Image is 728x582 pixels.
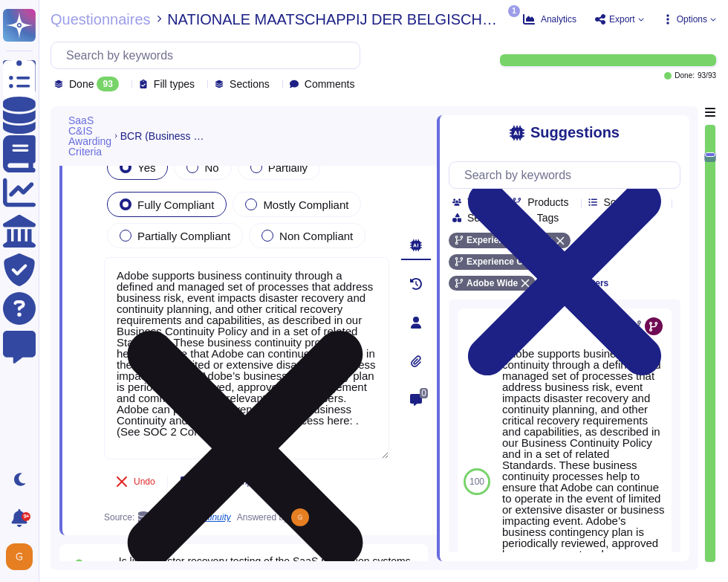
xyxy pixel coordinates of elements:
span: Non Compliant [279,230,353,242]
span: Options [677,15,707,24]
div: 9+ [22,512,30,521]
span: 0 [420,388,428,398]
span: SaaS C&IS Awarding Criteria [68,115,111,157]
span: 93 / 93 [698,72,716,80]
span: Mostly Compliant [263,198,348,211]
span: BCR (Business Continuity Management & Operational Resilience) [120,131,211,141]
span: Fill types [154,79,195,89]
div: 93 [97,77,118,91]
span: Partially [268,161,308,174]
span: No [204,161,218,174]
button: user [3,540,43,573]
span: Comments [305,79,355,89]
span: 1 [508,5,520,17]
input: Search by keywords [59,42,360,68]
span: Export [609,15,635,24]
img: user [291,508,309,526]
input: Search by keywords [457,162,680,188]
span: Yes [137,161,155,174]
span: Analytics [541,15,576,24]
span: 100 [469,477,484,486]
img: user [6,543,33,570]
span: Partially Compliant [137,230,230,242]
span: Fully Compliant [137,198,214,211]
span: Sections [230,79,270,89]
span: Questionnaires [51,12,151,27]
span: NATIONALE MAATSCHAPPIJ DER BELGISCHE SPOORWEGEN - C&IS Conformity and Awarding Criteria SaaS Solu... [167,12,505,27]
button: Analytics [523,13,576,25]
span: Done [69,79,94,89]
textarea: Adobe supports business continuity through a defined and managed set of processes that address bu... [104,257,389,459]
span: Done: [675,72,695,80]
